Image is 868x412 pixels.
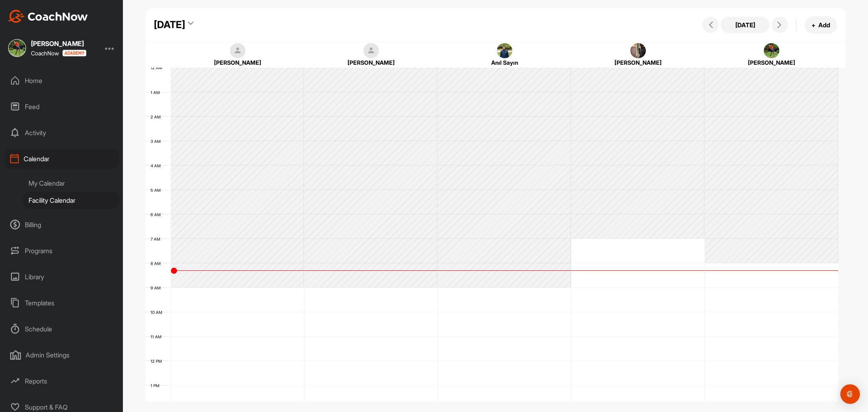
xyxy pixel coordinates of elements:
div: 10 AM [146,310,171,315]
div: CoachNow [31,50,86,57]
img: CoachNow acadmey [62,50,86,57]
div: Calendar [4,149,119,169]
div: 12 AM [146,65,171,70]
div: 6 AM [146,212,169,217]
div: Templates [4,293,119,313]
div: [PERSON_NAME] [31,40,86,47]
div: Feed [4,96,119,117]
div: 9 AM [146,285,169,290]
img: CoachNow [8,10,88,23]
div: 7 AM [146,237,168,241]
button: +Add [805,16,837,34]
div: 8 AM [146,261,169,266]
img: square_0221d115ea49f605d8705f6c24cfd99a.jpg [8,39,26,57]
div: 1 PM [146,383,168,388]
div: Facility Calendar [23,192,119,209]
div: Home [4,70,119,91]
div: Reports [4,371,119,391]
img: square_0221d115ea49f605d8705f6c24cfd99a.jpg [764,43,779,59]
div: [DATE] [154,18,185,32]
div: 3 AM [146,139,169,144]
div: Activity [4,123,119,143]
img: square_default-ef6cabf814de5a2bf16c804365e32c732080f9872bdf737d349900a9daf73cf9.png [363,43,379,59]
div: 12 PM [146,359,170,364]
div: Billing [4,215,119,235]
div: Open Intercom Messenger [840,384,860,404]
div: Admin Settings [4,345,119,365]
div: Schedule [4,319,119,339]
div: [PERSON_NAME] [316,58,426,67]
div: Programs [4,241,119,261]
div: 1 AM [146,90,168,95]
img: square_9586089d7e11ec01d9bb61086f6e34e5.jpg [497,43,512,59]
span: + [811,21,816,29]
div: 4 AM [146,163,169,168]
div: [PERSON_NAME] [583,58,693,67]
div: [PERSON_NAME] [716,58,827,67]
div: Anıl Sayın [449,58,560,67]
img: square_default-ef6cabf814de5a2bf16c804365e32c732080f9872bdf737d349900a9daf73cf9.png [230,43,245,59]
div: 11 AM [146,334,170,339]
div: 5 AM [146,188,169,193]
img: square_a5af11bd6a9eaf2830e86d991feef856.jpg [630,43,646,59]
div: My Calendar [23,175,119,192]
div: [PERSON_NAME] [182,58,293,67]
div: Library [4,267,119,287]
div: 2 AM [146,114,169,119]
button: [DATE] [721,17,770,33]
